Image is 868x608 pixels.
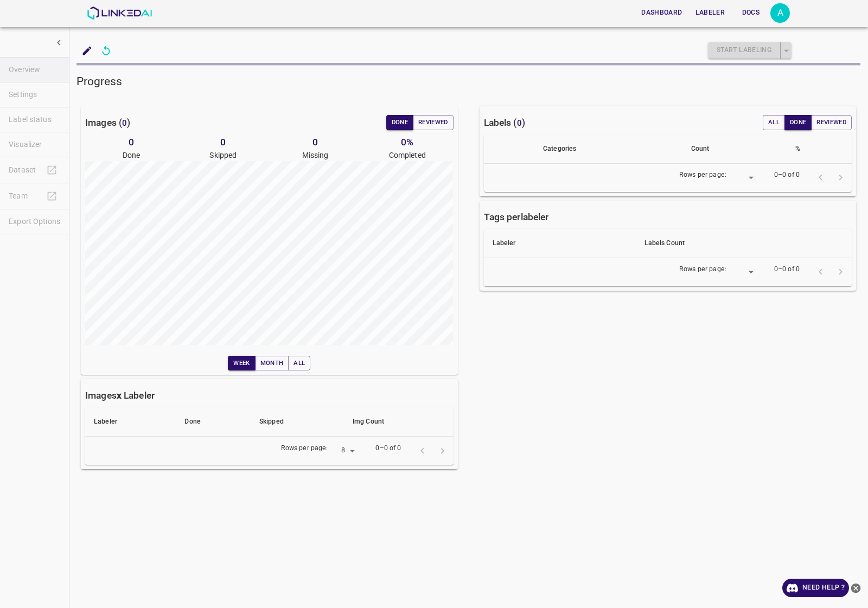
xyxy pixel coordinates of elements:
button: Week [228,356,255,371]
p: Skipped [177,150,270,161]
th: Img Count [344,407,454,437]
h6: 0 [85,135,177,150]
h6: 0 [177,135,270,150]
div: ​ [731,265,757,279]
th: % [787,135,852,164]
span: 0 [122,118,127,128]
button: Labeler [691,4,729,22]
button: All [288,356,310,371]
a: Need Help ? [782,579,849,597]
button: Done [386,115,413,130]
th: Done [176,407,251,437]
button: show more [49,33,69,53]
a: Labeler [689,2,731,24]
h6: 0 % [361,135,454,150]
div: split button [708,42,792,59]
p: Rows per page: [679,170,726,180]
button: Reviewed [413,115,454,130]
div: ​ [731,170,757,185]
th: Count [682,135,787,164]
button: Done [784,115,812,130]
p: 0–0 of 0 [774,265,800,274]
span: 0 [517,118,522,128]
th: Labels Count [636,229,852,258]
h6: 0 [269,135,361,150]
button: Docs [733,4,768,22]
div: A [770,3,790,23]
h6: Labels ( ) [484,115,525,130]
p: 0–0 of 0 [375,444,401,453]
h6: Tags per labeler [484,209,549,225]
div: 8 [332,444,358,458]
button: Dashboard [637,4,686,22]
th: Categories [534,135,682,164]
p: Completed [361,150,454,161]
button: close-help [849,579,863,597]
button: Reviewed [811,115,852,130]
button: add to shopping cart [77,41,97,61]
th: Labeler [484,229,636,258]
h6: Images ( ) [85,115,130,130]
img: LinkedAI [87,7,152,20]
b: x [117,390,122,401]
button: Open settings [770,3,790,23]
button: All [763,115,785,130]
th: Labeler [85,407,176,437]
p: 0–0 of 0 [774,170,800,180]
p: Rows per page: [679,265,726,274]
h5: Progress [76,74,860,89]
button: Month [255,356,289,371]
a: Dashboard [635,2,688,24]
th: Skipped [251,407,344,437]
a: Docs [731,2,770,24]
p: Missing [269,150,361,161]
p: Done [85,150,177,161]
p: Rows per page: [281,444,328,453]
h6: Images Labeler [85,388,155,403]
